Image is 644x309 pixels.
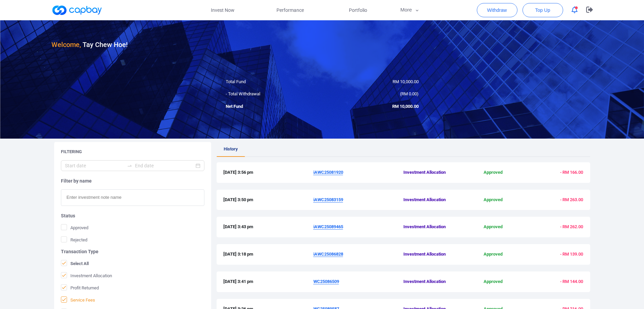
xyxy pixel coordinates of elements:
div: ( ) [322,91,424,98]
span: RM 10,000.00 [393,79,419,84]
span: [DATE] 3:50 pm [223,196,313,204]
span: - RM 139.00 [560,252,583,257]
u: WC25086509 [313,279,339,284]
u: iAWC25083159 [313,197,343,202]
span: Rejected [61,236,87,243]
span: [DATE] 3:18 pm [223,251,313,258]
span: Portfolio [349,6,367,14]
span: Welcome, [51,41,81,49]
input: End date [135,162,194,169]
span: Approved [463,169,523,176]
span: Approved [463,251,523,258]
div: - Total Withdrawal [221,91,322,98]
span: Select All [61,260,89,267]
span: - RM 144.00 [560,279,583,284]
span: Investment Allocation [403,251,463,258]
span: [DATE] 3:56 pm [223,169,313,176]
span: Investment Allocation [61,272,112,279]
u: iAWC25086828 [313,252,343,257]
span: - RM 262.00 [560,224,583,229]
span: swap-right [127,163,132,168]
span: Approved [463,196,523,204]
span: to [127,163,132,168]
h5: Transaction Type [61,248,204,255]
span: Investment Allocation [403,278,463,285]
u: iAWC25081920 [313,170,343,175]
div: Total Fund [221,78,322,86]
h3: Tay Chew Hoe ! [51,39,128,50]
span: Investment Allocation [403,169,463,176]
span: [DATE] 3:43 pm [223,223,313,231]
input: Start date [65,162,124,169]
span: Investment Allocation [403,223,463,231]
span: - RM 166.00 [560,170,583,175]
button: Top Up [523,3,563,17]
span: [DATE] 3:41 pm [223,278,313,285]
span: Top Up [535,7,550,14]
span: Investment Allocation [403,196,463,204]
span: RM 10,000.00 [392,104,419,109]
span: Profit Returned [61,284,99,291]
h5: Filter by name [61,178,204,184]
div: Net Fund [221,103,322,110]
button: Withdraw [477,3,517,17]
span: RM 0.00 [401,91,417,96]
span: - RM 263.00 [560,197,583,202]
span: Service Fees [61,296,95,303]
span: Approved [61,224,88,231]
span: Approved [463,223,523,231]
u: iAWC25089465 [313,224,343,229]
span: Approved [463,278,523,285]
span: History [224,146,238,151]
h5: Filtering [61,149,82,155]
h5: Status [61,213,204,219]
span: Performance [276,6,304,14]
input: Enter investment note name [61,189,204,206]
